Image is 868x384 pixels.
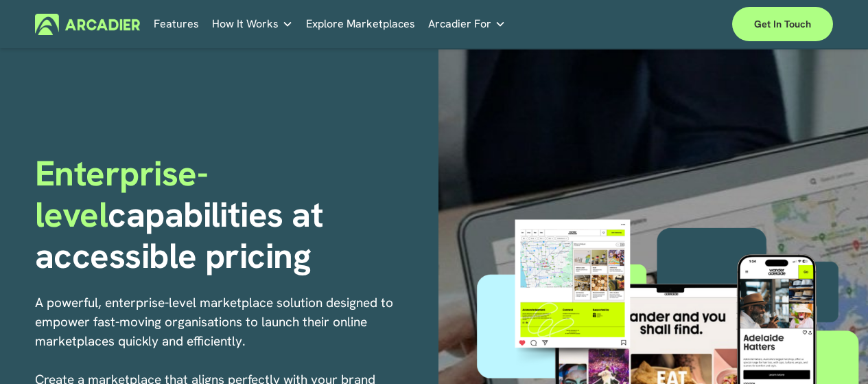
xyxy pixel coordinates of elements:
[306,14,415,35] a: Explore Marketplaces
[212,14,279,34] span: How It Works
[35,192,332,278] strong: capabilities at accessible pricing
[799,318,868,384] iframe: Chat Widget
[154,14,199,35] a: Features
[35,14,140,35] img: Arcadier
[428,14,491,34] span: Arcadier For
[212,14,293,35] a: folder dropdown
[35,150,208,237] span: Enterprise-level
[732,7,833,41] a: Get in touch
[428,14,506,35] a: folder dropdown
